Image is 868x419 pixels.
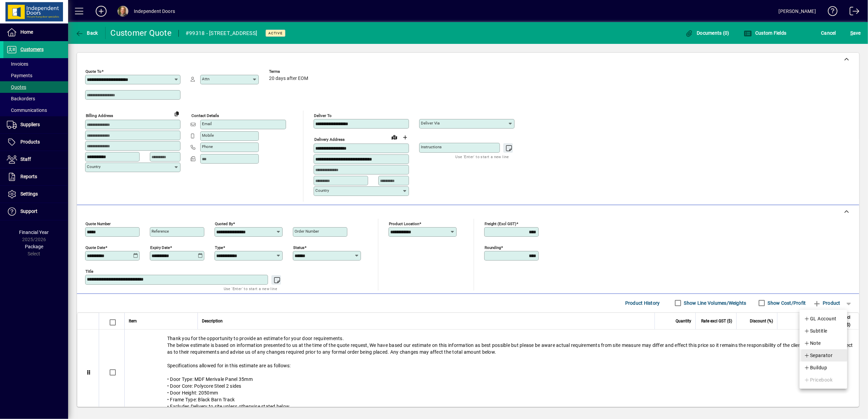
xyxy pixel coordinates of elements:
span: Note [804,339,821,347]
span: Separator [804,351,833,359]
button: Separator [800,349,847,362]
span: Pricebook [804,376,833,384]
span: Buildup [804,364,827,372]
button: Buildup [800,362,847,374]
button: GL Account [800,313,847,325]
button: Subtitle [800,325,847,337]
span: GL Account [804,315,837,323]
button: Pricebook [800,374,847,386]
span: Subtitle [804,327,827,335]
button: Note [800,337,847,349]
